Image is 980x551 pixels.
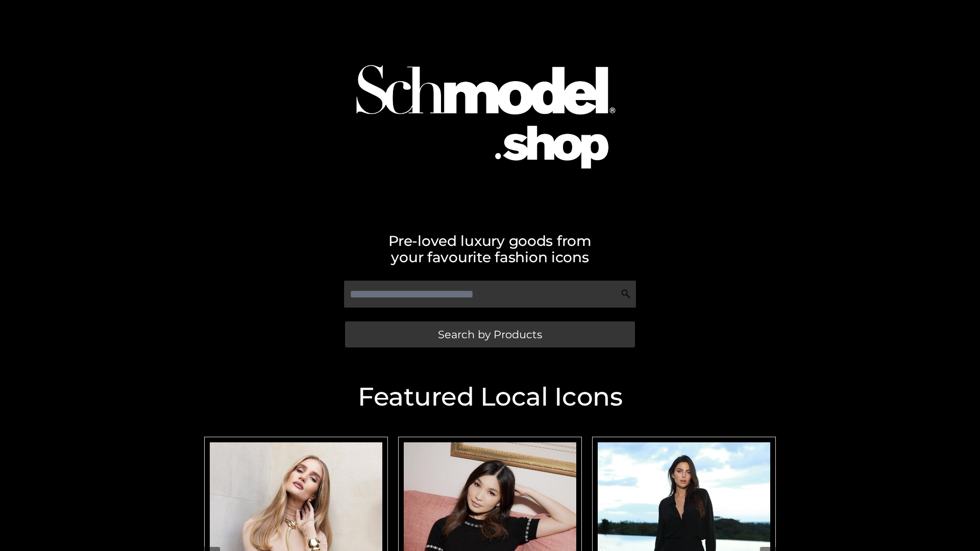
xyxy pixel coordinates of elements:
h2: Featured Local Icons​ [199,384,781,410]
img: Search Icon [621,289,631,299]
a: Search by Products [345,321,635,347]
span: Search by Products [438,329,542,340]
h2: Pre-loved luxury goods from your favourite fashion icons [199,233,781,265]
